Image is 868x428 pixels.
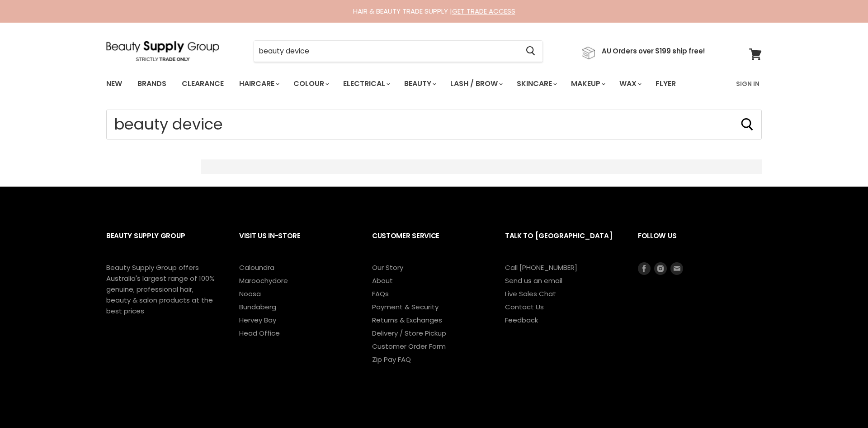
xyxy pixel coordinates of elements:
a: Skincare [510,74,562,93]
input: Search [106,110,762,139]
a: Brands [131,74,173,93]
ul: Main menu [99,71,707,97]
a: Colour [287,74,335,93]
input: Search [254,41,519,62]
a: Noosa [239,289,261,298]
h2: Beauty Supply Group [106,225,221,262]
a: Feedback [505,315,538,325]
a: Sign In [731,74,765,93]
a: GET TRADE ACCESS [452,6,515,16]
a: Haircare [232,74,285,93]
a: Clearance [175,74,231,93]
a: Caloundra [239,263,274,272]
a: FAQs [372,289,389,298]
a: Flyer [649,74,683,93]
a: About [372,276,393,285]
a: Electrical [336,74,396,93]
a: Delivery / Store Pickup [372,328,446,338]
a: Maroochydore [239,276,288,285]
h2: Visit Us In-Store [239,225,354,262]
iframe: Gorgias live chat messenger [823,385,859,419]
a: Contact Us [505,302,544,312]
a: Hervey Bay [239,315,276,325]
button: Search [519,41,542,62]
a: Zip Pay FAQ [372,355,411,364]
form: Product [254,40,543,62]
a: Head Office [239,328,280,338]
a: Lash / Brow [443,74,508,93]
a: Payment & Security [372,302,439,312]
a: Makeup [564,74,611,93]
a: Live Sales Chat [505,289,556,298]
nav: Main [95,71,773,97]
a: New [99,74,129,93]
div: HAIR & BEAUTY TRADE SUPPLY | [95,7,773,16]
a: Bundaberg [239,302,276,312]
h2: Follow us [638,225,762,262]
form: Product [106,110,762,139]
a: Customer Order Form [372,341,446,351]
p: Beauty Supply Group offers Australia's largest range of 100% genuine, professional hair, beauty &... [106,262,215,317]
a: Wax [613,74,647,93]
a: Returns & Exchanges [372,315,442,325]
a: Beauty [397,74,442,93]
a: Our Story [372,263,403,272]
button: Search [740,117,755,132]
a: Send us an email [505,276,562,285]
h2: Customer Service [372,225,487,262]
h2: Talk to [GEOGRAPHIC_DATA] [505,225,620,262]
a: Call [PHONE_NUMBER] [505,263,577,272]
